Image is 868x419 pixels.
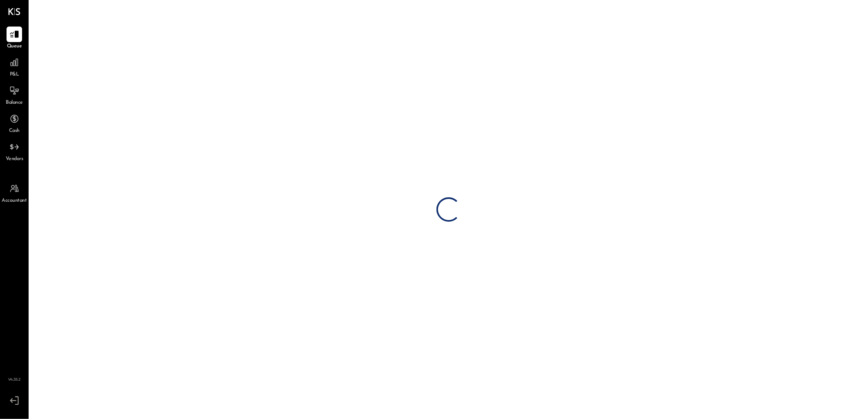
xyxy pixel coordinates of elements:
[0,27,28,50] a: Queue
[0,83,28,107] a: Balance
[0,181,28,205] a: Accountant
[6,99,23,107] span: Balance
[0,139,28,163] a: Vendors
[2,197,27,205] span: Accountant
[10,71,19,78] span: P&L
[9,127,20,135] span: Cash
[0,55,28,78] a: P&L
[7,43,22,50] span: Queue
[0,111,28,135] a: Cash
[6,156,23,163] span: Vendors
